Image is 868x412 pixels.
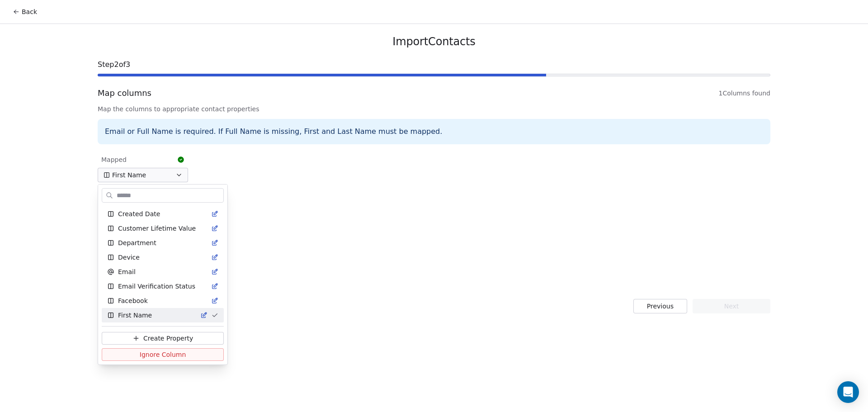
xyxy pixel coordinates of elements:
[118,238,156,247] span: Department
[118,282,195,291] span: Email Verification Status
[118,296,148,305] span: Facebook
[102,348,224,361] button: Ignore Column
[118,311,152,320] span: First Name
[140,350,186,359] span: Ignore Column
[143,334,193,343] span: Create Property
[118,267,136,276] span: Email
[118,224,196,233] span: Customer Lifetime Value
[118,209,160,218] span: Created Date
[118,253,140,262] span: Device
[102,332,224,345] button: Create Property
